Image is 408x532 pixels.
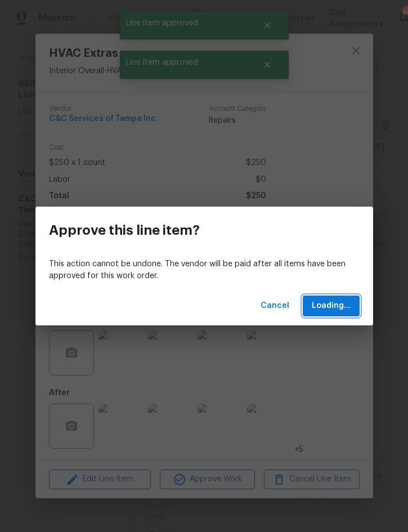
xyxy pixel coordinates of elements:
[312,299,351,313] span: Loading...
[49,258,360,282] p: This action cannot be undone. The vendor will be paid after all items have been approved for this...
[261,299,289,313] span: Cancel
[303,296,360,316] button: Loading...
[49,222,200,238] h3: Approve this line item?
[256,296,294,316] button: Cancel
